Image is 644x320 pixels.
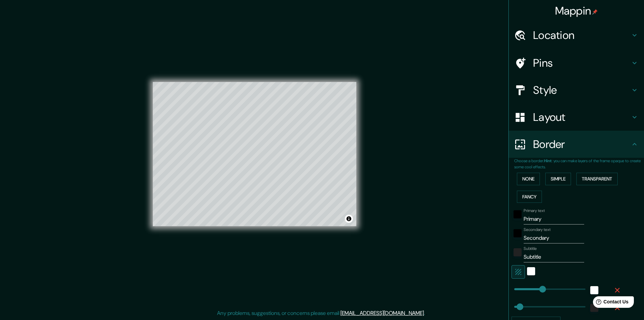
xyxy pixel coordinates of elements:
a: [EMAIL_ADDRESS][DOMAIN_NAME] [340,310,424,317]
h4: Style [533,83,630,97]
b: Hint [544,158,552,164]
h4: Mappin [555,4,598,18]
h4: Location [533,28,630,42]
button: Fancy [517,191,542,203]
div: Layout [509,104,644,131]
button: white [527,267,535,275]
button: Simple [545,173,571,185]
div: Border [509,131,644,158]
p: Any problems, suggestions, or concerns please email . [217,309,425,317]
button: black [514,229,522,237]
button: Transparent [576,173,618,185]
h4: Border [533,137,630,151]
button: white [590,286,598,294]
h4: Layout [533,110,630,124]
label: Subtitle [524,246,537,252]
label: Primary text [524,208,545,214]
button: color-222222 [514,248,522,256]
div: Style [509,77,644,104]
button: Toggle attribution [345,215,353,223]
button: None [517,173,540,185]
div: . [426,309,427,317]
label: Secondary text [524,227,551,233]
div: Pins [509,49,644,77]
iframe: Help widget launcher [584,294,637,313]
img: pin-icon.png [592,9,598,15]
div: Location [509,22,644,49]
h4: Pins [533,56,630,70]
p: Choose a border. : you can make layers of the frame opaque to create some cool effects. [514,158,644,170]
div: . [425,309,426,317]
button: black [514,210,522,218]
